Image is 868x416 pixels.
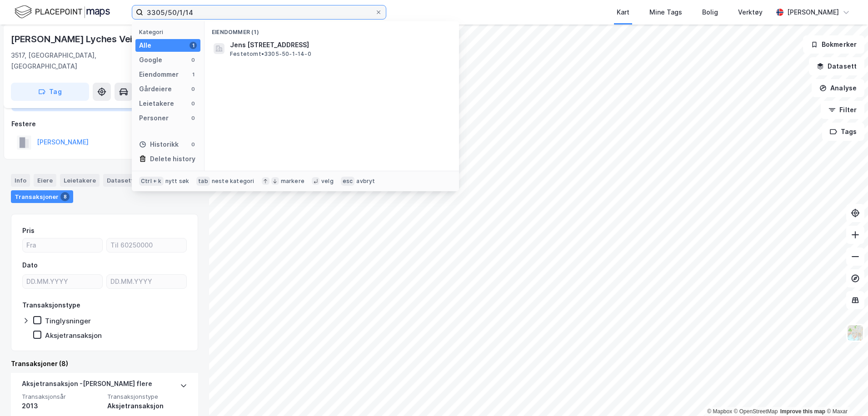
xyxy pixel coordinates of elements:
span: Jens [STREET_ADDRESS] [230,40,448,50]
div: [PERSON_NAME] Lyches Vei 1 [11,32,141,46]
div: velg [321,178,334,185]
span: Festetomt • 3305-50-1-14-0 [230,50,311,58]
div: esc [341,177,355,186]
div: Transaksjoner [11,190,73,203]
div: Kategori [139,29,200,35]
div: Kart [617,7,629,18]
div: Historikk [139,139,179,150]
div: Transaksjonstype [22,300,80,311]
div: Ctrl + k [139,177,164,186]
div: tab [196,177,210,186]
div: Aksjetransaksjon [107,401,187,411]
div: 0 [190,141,197,148]
div: 3517, [GEOGRAPHIC_DATA], [GEOGRAPHIC_DATA] [11,50,147,72]
div: Aksjetransaksjon - [PERSON_NAME] flere [22,378,152,393]
img: logo.f888ab2527a4732fd821a326f86c7f29.svg [15,4,110,20]
div: Datasett [103,174,137,187]
div: avbryt [356,178,375,185]
a: Improve this map [780,408,825,415]
iframe: Chat Widget [823,372,868,416]
div: Festere [11,119,198,129]
img: Z [847,324,864,342]
div: 0 [190,114,197,122]
div: Leietakere [139,98,174,109]
input: Til 60250000 [107,238,186,252]
div: Eiere [34,174,56,187]
div: Alle [139,40,151,51]
div: 0 [190,85,197,93]
div: Google [139,54,162,65]
button: Datasett [809,57,864,75]
div: Pris [22,225,35,236]
div: Transaksjoner (8) [11,358,198,369]
button: Analyse [812,79,864,97]
a: Mapbox [707,408,732,415]
a: OpenStreetMap [734,408,778,415]
div: 8 [60,192,70,201]
input: DD.MM.YYYY [107,275,186,288]
span: Transaksjonstype [107,393,187,401]
div: Mine Tags [649,7,682,18]
div: Leietakere [60,174,100,187]
div: Gårdeiere [139,84,172,94]
div: 1 [190,42,197,49]
input: Fra [23,238,102,252]
button: Bokmerker [803,35,864,54]
button: Tags [822,123,864,141]
div: 1 [190,71,197,78]
div: Delete history [150,154,195,164]
button: Filter [821,101,864,119]
div: Verktøy [738,7,763,18]
div: Eiendommer (1) [205,21,459,38]
div: neste kategori [212,178,254,185]
div: nytt søk [165,178,190,185]
div: Kontrollprogram for chat [823,372,868,416]
div: Eiendommer [139,69,179,80]
button: Tag [11,83,89,101]
input: DD.MM.YYYY [23,275,102,288]
div: Aksjetransaksjon [45,331,102,340]
div: 0 [190,56,197,64]
div: Personer [139,113,169,124]
div: Tinglysninger [45,317,91,325]
input: Søk på adresse, matrikkel, gårdeiere, leietakere eller personer [143,5,375,19]
div: Bolig [702,7,718,18]
div: Dato [22,260,38,271]
div: 0 [190,100,197,107]
div: 2013 [22,401,102,411]
div: [PERSON_NAME] [787,7,839,18]
div: Info [11,174,30,187]
div: markere [281,178,304,185]
span: Transaksjonsår [22,393,102,401]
